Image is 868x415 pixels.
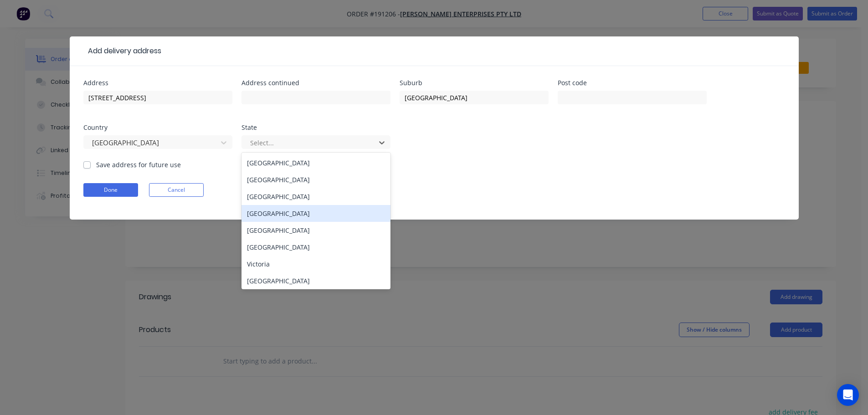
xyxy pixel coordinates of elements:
div: Add delivery address [83,46,161,56]
div: [GEOGRAPHIC_DATA] [241,188,390,205]
button: Cancel [149,183,204,197]
button: Done [83,183,138,197]
div: [GEOGRAPHIC_DATA] [241,205,390,222]
div: [GEOGRAPHIC_DATA] [241,171,390,188]
div: [GEOGRAPHIC_DATA] [241,239,390,256]
div: Country [83,124,232,131]
div: Post code [558,80,707,86]
div: [GEOGRAPHIC_DATA] [241,272,390,289]
div: Address continued [241,80,390,86]
div: State [241,124,390,131]
div: Suburb [400,80,549,86]
label: Save address for future use [96,160,181,169]
div: Address [83,80,232,86]
div: Open Intercom Messenger [837,384,859,406]
div: [GEOGRAPHIC_DATA] [241,222,390,239]
div: Victoria [241,256,390,272]
div: [GEOGRAPHIC_DATA] [241,154,390,171]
